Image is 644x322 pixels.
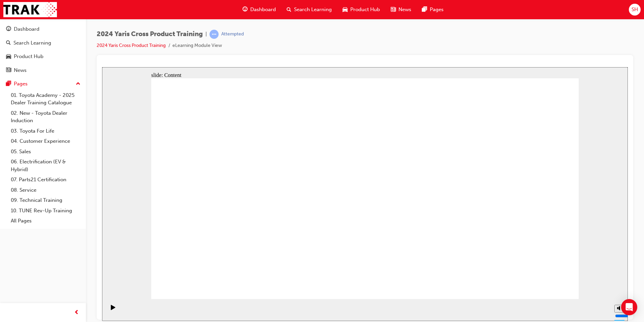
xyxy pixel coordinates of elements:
[385,3,417,17] a: news-iconNews
[8,175,83,185] a: 07. Parts21 Certification
[629,4,641,16] button: SH
[3,2,57,17] img: Trak
[337,3,385,17] a: car-iconProduct Hub
[76,80,80,88] span: up-icon
[422,5,427,14] span: pages-icon
[205,30,207,38] span: |
[6,81,11,87] span: pages-icon
[14,80,28,88] div: Pages
[8,136,83,146] a: 04. Customer Experience
[14,25,39,33] div: Dashboard
[14,53,43,60] div: Product Hub
[430,6,444,14] span: Pages
[509,232,522,254] div: misc controls
[3,78,83,90] button: Pages
[3,50,83,63] a: Product Hub
[417,3,449,17] a: pages-iconPages
[8,108,83,126] a: 02. New - Toyota Dealer Induction
[8,146,83,157] a: 05. Sales
[391,5,396,14] span: news-icon
[3,232,15,254] div: playback controls
[632,6,638,14] span: SH
[3,237,15,249] button: Play (Ctrl+Alt+P)
[221,31,244,37] div: Attempted
[13,39,51,47] div: Search Learning
[250,6,276,14] span: Dashboard
[6,40,11,46] span: search-icon
[14,66,27,74] div: News
[172,42,222,50] li: eLearning Module View
[294,6,332,14] span: Search Learning
[6,54,11,60] span: car-icon
[8,206,83,216] a: 10. TUNE Rev-Up Training
[350,6,380,14] span: Product Hub
[74,308,79,317] span: prev-icon
[398,6,411,14] span: News
[3,64,83,77] a: News
[8,90,83,108] a: 01. Toyota Academy - 2025 Dealer Training Catalogue
[8,185,83,195] a: 08. Service
[621,299,637,315] div: Open Intercom Messenger
[512,238,523,245] button: Mute (Ctrl+Alt+M)
[3,22,83,78] button: DashboardSearch LearningProduct HubNews
[97,43,166,48] a: 2024 Yaris Cross Product Training
[8,216,83,226] a: All Pages
[513,246,556,251] input: volume
[8,157,83,175] a: 06. Electrification (EV & Hybrid)
[3,23,83,35] a: Dashboard
[287,5,291,14] span: search-icon
[8,126,83,136] a: 03. Toyota For Life
[343,5,348,14] span: car-icon
[243,5,248,14] span: guage-icon
[210,30,219,39] span: learningRecordVerb_ATTEMPT-icon
[97,30,203,38] span: 2024 Yaris Cross Product Training
[281,3,337,17] a: search-iconSearch Learning
[237,3,281,17] a: guage-iconDashboard
[6,68,11,74] span: news-icon
[6,26,11,32] span: guage-icon
[8,195,83,206] a: 09. Technical Training
[3,37,83,49] a: Search Learning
